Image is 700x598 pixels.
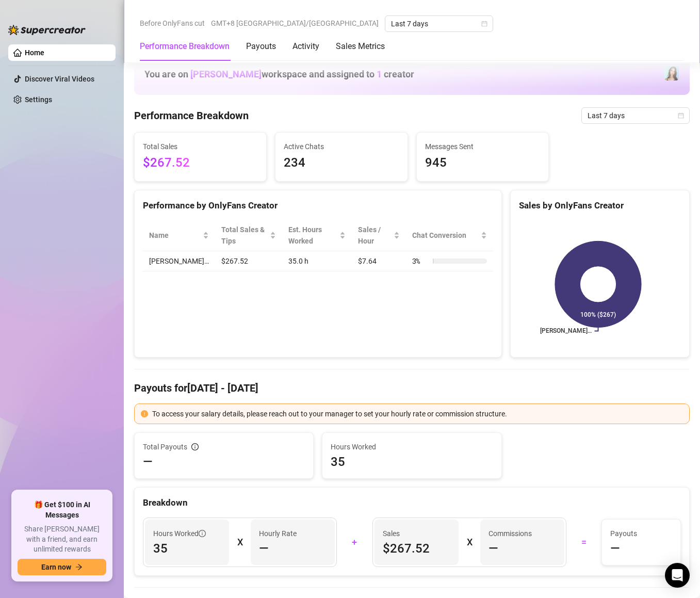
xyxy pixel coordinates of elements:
div: Performance by OnlyFans Creator [143,199,493,213]
span: Total Sales & Tips [221,224,268,247]
div: Performance Breakdown [140,40,230,53]
span: [PERSON_NAME] [190,69,262,79]
span: — [259,540,269,557]
th: Name [143,220,215,251]
th: Chat Conversion [406,220,493,251]
div: Activity [292,40,319,53]
th: Total Sales & Tips [215,220,282,251]
span: Chat Conversion [412,230,479,241]
div: Breakdown [143,496,681,510]
a: Settings [25,95,52,104]
text: [PERSON_NAME]… [540,328,591,335]
span: Earn now [41,563,71,571]
span: 3 % [412,255,429,267]
span: — [489,540,498,557]
span: calendar [678,112,684,119]
button: Earn nowarrow-right [18,559,106,575]
span: Payouts [610,528,672,539]
td: $7.64 [352,251,406,271]
span: Hours Worked [153,528,206,539]
span: — [610,540,620,557]
span: Before OnlyFans cut [140,15,205,31]
div: Sales by OnlyFans Creator [519,199,681,213]
td: 35.0 h [282,251,352,271]
span: Last 7 days [391,16,487,31]
span: $267.52 [383,540,450,557]
span: — [143,454,153,470]
span: 35 [331,454,493,470]
td: $267.52 [215,251,282,271]
span: Share [PERSON_NAME] with a friend, and earn unlimited rewards [18,524,106,555]
div: Open Intercom Messenger [665,563,690,588]
span: Hours Worked [331,441,493,452]
div: Est. Hours Worked [288,224,337,247]
article: Hourly Rate [259,528,297,539]
span: 234 [284,153,399,173]
div: = [573,534,595,551]
span: arrow-right [75,563,83,571]
div: X [467,534,472,551]
a: Discover Viral Videos [25,75,94,83]
div: + [343,534,366,551]
span: Sales / Hour [358,224,392,247]
span: 1 [377,69,382,79]
span: info-circle [199,530,206,537]
span: Sales [383,528,450,539]
span: 35 [153,540,221,557]
img: logo-BBDzfeDw.svg [8,25,86,35]
th: Sales / Hour [352,220,406,251]
h4: Payouts for [DATE] - [DATE] [134,381,690,395]
div: Sales Metrics [336,40,385,53]
article: Commissions [489,528,532,539]
td: [PERSON_NAME]… [143,251,215,271]
span: info-circle [191,443,199,450]
div: Payouts [246,40,276,53]
span: exclamation-circle [141,410,148,417]
span: $267.52 [143,153,258,173]
span: calendar [481,21,487,27]
h1: You are on workspace and assigned to creator [144,69,414,80]
span: Name [149,230,201,241]
h4: Performance Breakdown [134,108,249,123]
a: Home [25,49,44,57]
div: X [237,534,242,551]
span: Total Payouts [143,441,187,452]
span: 945 [425,153,540,173]
span: Active Chats [284,141,399,152]
span: 🎁 Get $100 in AI Messages [18,500,106,520]
span: Messages Sent [425,141,540,152]
span: GMT+8 [GEOGRAPHIC_DATA]/[GEOGRAPHIC_DATA] [211,15,379,31]
img: Amelia [664,66,679,80]
div: To access your salary details, please reach out to your manager to set your hourly rate or commis... [152,408,683,419]
span: Total Sales [143,141,258,152]
span: Last 7 days [588,108,683,123]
